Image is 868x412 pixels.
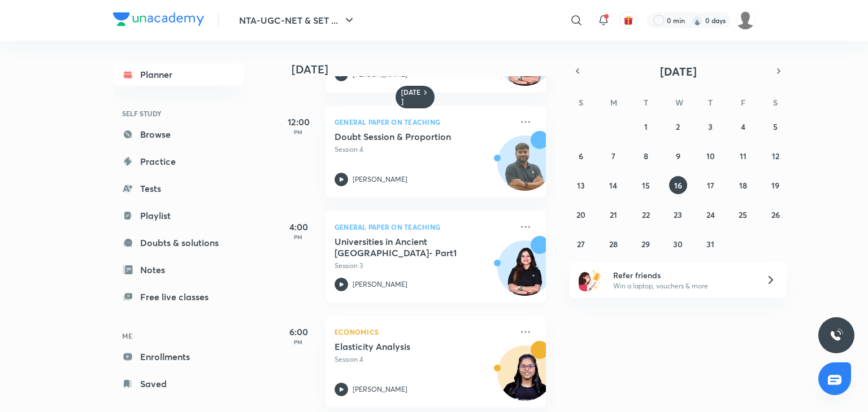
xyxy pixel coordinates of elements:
[706,239,714,249] abbr: July 31, 2025
[611,151,615,161] abbr: July 7, 2025
[113,286,244,308] a: Free live classes
[113,12,204,29] a: Company Logo
[585,63,771,79] button: [DATE]
[276,220,321,234] h5: 4:00
[610,97,617,108] abbr: Monday
[739,209,747,220] abbr: July 25, 2025
[335,325,512,339] p: Economics
[830,328,843,342] img: ttu
[734,176,752,194] button: July 18, 2025
[232,9,363,32] button: NTA-UGC-NET & SET ...
[113,63,244,86] a: Planner
[498,352,552,406] img: Avatar
[706,209,715,220] abbr: July 24, 2025
[276,115,321,129] h5: 12:00
[604,147,622,165] button: July 7, 2025
[579,151,583,161] abbr: July 6, 2025
[669,235,687,253] button: July 30, 2025
[734,205,752,223] button: July 25, 2025
[613,269,752,281] h6: Refer friends
[609,239,618,249] abbr: July 28, 2025
[113,12,204,26] img: Company Logo
[701,176,719,194] button: July 17, 2025
[766,117,784,135] button: July 5, 2025
[741,97,745,108] abbr: Friday
[637,176,655,194] button: July 15, 2025
[676,121,680,132] abbr: July 2, 2025
[669,117,687,135] button: July 2, 2025
[613,281,752,291] p: Win a laptop, vouchers & more
[734,117,752,135] button: July 4, 2025
[609,180,617,191] abbr: July 14, 2025
[734,147,752,165] button: July 11, 2025
[637,235,655,253] button: July 29, 2025
[644,121,648,132] abbr: July 1, 2025
[701,205,719,223] button: July 24, 2025
[773,97,778,108] abbr: Saturday
[701,147,719,165] button: July 10, 2025
[642,209,650,220] abbr: July 22, 2025
[674,180,682,191] abbr: July 16, 2025
[692,15,703,26] img: streak
[771,209,780,220] abbr: July 26, 2025
[335,131,475,142] h5: Doubt Session & Proportion
[335,354,512,365] p: Session 4
[701,235,719,253] button: July 31, 2025
[644,151,648,161] abbr: July 8, 2025
[113,231,244,254] a: Doubts & solutions
[772,151,779,161] abbr: July 12, 2025
[708,97,713,108] abbr: Thursday
[292,63,557,76] h4: [DATE]
[623,15,633,25] img: avatar
[572,176,590,194] button: July 13, 2025
[739,180,747,191] abbr: July 18, 2025
[766,205,784,223] button: July 26, 2025
[707,180,714,191] abbr: July 17, 2025
[604,176,622,194] button: July 14, 2025
[604,235,622,253] button: July 28, 2025
[604,205,622,223] button: July 21, 2025
[498,142,552,196] img: Avatar
[766,147,784,165] button: July 12, 2025
[401,88,421,106] h6: [DATE]
[335,115,512,129] p: General Paper on Teaching
[335,220,512,234] p: General Paper on Teaching
[736,11,755,30] img: Aaradhna Thakur
[276,234,321,240] p: PM
[577,239,585,249] abbr: July 27, 2025
[113,345,244,368] a: Enrollments
[675,97,683,108] abbr: Wednesday
[572,205,590,223] button: July 20, 2025
[353,174,407,185] p: [PERSON_NAME]
[579,269,601,291] img: referral
[673,239,683,249] abbr: July 30, 2025
[335,261,512,271] p: Session 3
[113,123,244,146] a: Browse
[335,144,512,155] p: Session 4
[498,247,552,301] img: Avatar
[706,151,715,161] abbr: July 10, 2025
[660,64,697,79] span: [DATE]
[276,129,321,135] p: PM
[669,205,687,223] button: July 23, 2025
[637,205,655,223] button: July 22, 2025
[113,372,244,395] a: Saved
[113,258,244,281] a: Notes
[335,341,475,352] h5: Elasticity Analysis
[773,121,778,132] abbr: July 5, 2025
[353,384,407,395] p: [PERSON_NAME]
[641,239,650,249] abbr: July 29, 2025
[579,97,583,108] abbr: Sunday
[610,209,617,220] abbr: July 21, 2025
[276,325,321,339] h5: 6:00
[113,177,244,200] a: Tests
[642,180,650,191] abbr: July 15, 2025
[572,235,590,253] button: July 27, 2025
[708,121,713,132] abbr: July 3, 2025
[766,176,784,194] button: July 19, 2025
[741,121,745,132] abbr: July 4, 2025
[113,104,244,123] h6: SELF STUDY
[576,209,585,220] abbr: July 20, 2025
[572,147,590,165] button: July 6, 2025
[276,339,321,345] p: PM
